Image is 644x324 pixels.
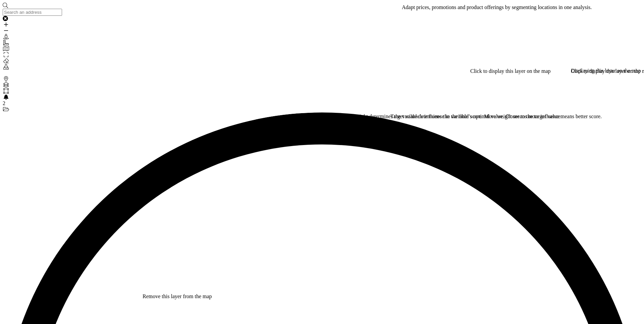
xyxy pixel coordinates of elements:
div: Displaying this layer on the map [571,68,641,74]
div: Weight determines the variable’s influence in the final score. More weight means more influence. [353,113,562,120]
div: Click to display this layer on the map [470,68,551,74]
div: Adapt prices, promotions and product offerings by segmenting locations in one analysis. [402,4,592,10]
div: Target value determines the variable’s optimal value. Closer to the target value means better score. [390,113,602,120]
span: 2 [3,100,5,106]
span: Support [13,5,38,11]
div: Remove this layer from the map [143,293,212,299]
